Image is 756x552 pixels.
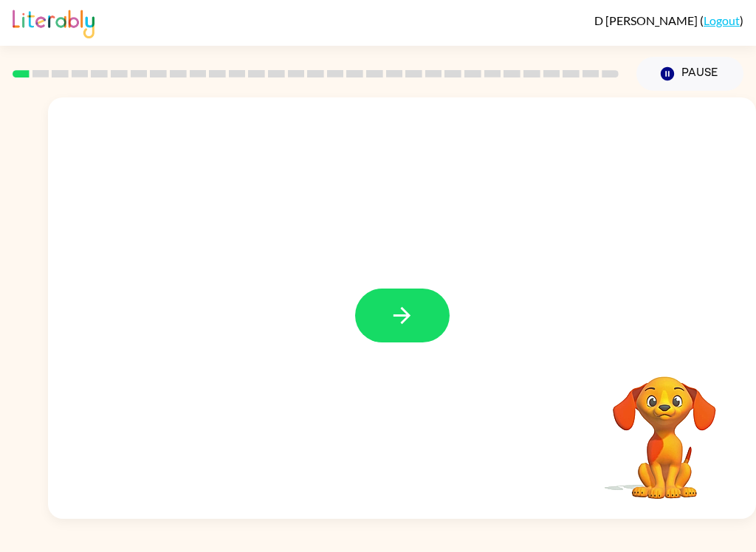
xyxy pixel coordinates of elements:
[594,13,700,27] span: D [PERSON_NAME]
[594,13,743,27] div: ( )
[704,13,740,27] a: Logout
[13,6,94,38] img: Literably
[591,353,738,501] video: Your browser must support playing .mp4 files to use Literably. Please try using another browser.
[636,57,743,91] button: Pause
